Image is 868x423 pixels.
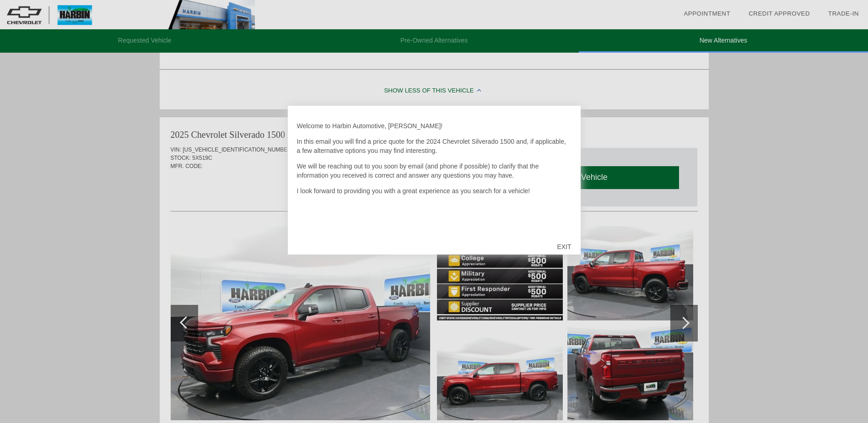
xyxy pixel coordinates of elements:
[297,162,571,180] p: We will be reaching out to you soon by email (and phone if possible) to clarify that the informat...
[749,10,810,17] a: Credit Approved
[548,233,580,260] div: EXIT
[297,137,571,155] p: In this email you will find a price quote for the 2024 Chevrolet Silverado 1500 and, if applicabl...
[297,186,571,195] p: I look forward to providing you with a great experience as you search for a vehicle!
[297,121,571,130] p: Welcome to Harbin Automotive, [PERSON_NAME]!
[828,10,859,17] a: Trade-In
[343,202,526,346] iframe: YouTube video player
[684,10,730,17] a: Appointment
